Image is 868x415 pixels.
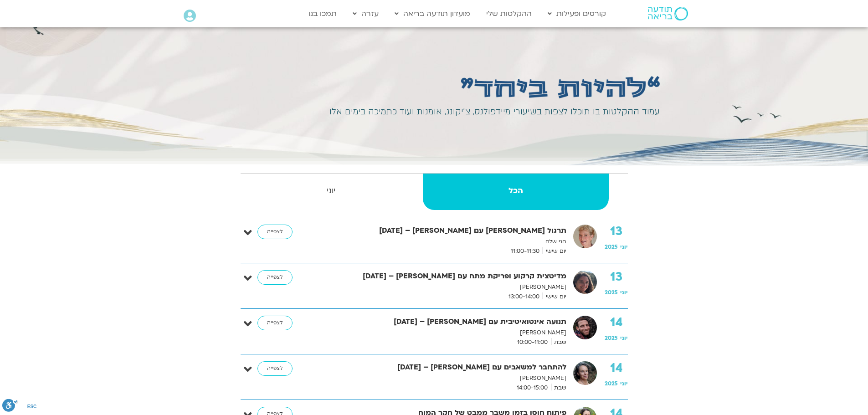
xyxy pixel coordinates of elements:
strong: 13 [605,225,628,238]
a: ההקלטות שלי [482,5,536,22]
a: לצפייה [257,316,293,330]
span: 11:00-11:30 [508,246,543,256]
a: הכל [423,174,609,210]
a: לצפייה [257,270,293,285]
span: 10:00-11:00 [514,338,551,347]
strong: 13 [605,270,628,284]
span: שבת [551,338,566,347]
a: לצפייה [257,361,293,376]
span: יוני [620,243,628,251]
span: יום שישי [543,246,566,256]
a: לצפייה [257,225,293,239]
div: עמוד ההקלטות בו תוכלו לצפות בשיעורי מיידפולנס, צ׳יקונג, אומנות ועוד כתמיכה בימים אלו​ [321,104,660,119]
span: שבת [551,383,566,393]
strong: תרגול [PERSON_NAME] עם [PERSON_NAME] – [DATE] [327,225,566,237]
img: תודעה בריאה [648,7,688,20]
span: 14:00-15:00 [514,383,551,393]
a: קורסים ופעילות [543,5,611,22]
p: [PERSON_NAME] [327,328,566,338]
span: יוני [620,334,628,342]
span: 2025 [605,334,618,342]
span: 2025 [605,380,618,387]
strong: 14 [605,361,628,375]
a: תמכו בנו [304,5,341,22]
a: מועדון תודעה בריאה [390,5,475,22]
strong: הכל [423,184,609,198]
p: חני שלם [327,237,566,246]
span: יום שישי [543,292,566,302]
a: עזרה [348,5,383,22]
strong: להתחבר למשאבים עם [PERSON_NAME] – [DATE] [327,361,566,374]
strong: 14 [605,316,628,329]
strong: תנועה אינטואיטיבית עם [PERSON_NAME] – [DATE] [327,316,566,328]
a: יוני [241,174,421,210]
span: יוני [620,380,628,387]
strong: יוני [241,184,421,198]
p: [PERSON_NAME] [327,374,566,383]
span: 2025 [605,289,618,296]
span: 13:00-14:00 [505,292,543,302]
span: 2025 [605,243,618,251]
strong: מדיטצית קרקוע ופריקת מתח עם [PERSON_NAME] – [DATE] [327,270,566,282]
span: יוני [620,289,628,296]
p: [PERSON_NAME] [327,282,566,292]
